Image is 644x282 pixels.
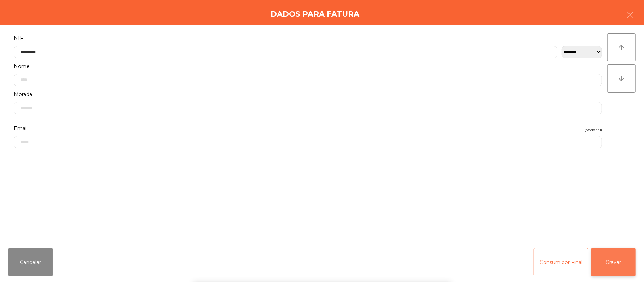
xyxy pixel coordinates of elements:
span: NIF [14,34,23,43]
span: Nome [14,62,30,71]
button: arrow_downward [607,64,636,93]
span: (opcional) [585,127,602,133]
button: arrow_upward [607,33,636,61]
span: Email [14,124,28,133]
span: Morada [14,90,32,99]
i: arrow_upward [617,43,626,52]
i: arrow_downward [617,74,626,83]
h4: Dados para Fatura [271,9,359,19]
